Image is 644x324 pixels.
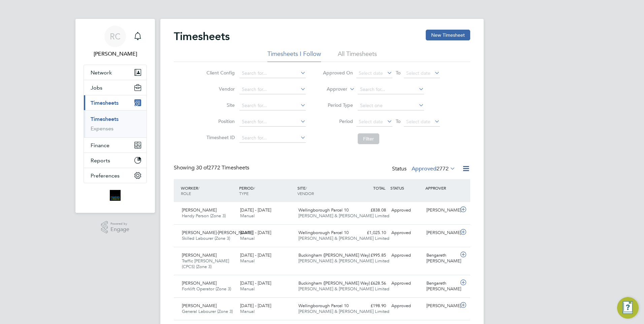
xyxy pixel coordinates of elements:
span: 30 of [196,164,208,171]
label: Client Config [204,70,235,76]
button: Finance [84,138,147,153]
span: [PERSON_NAME] [182,303,217,309]
input: Select one [358,101,424,110]
span: [PERSON_NAME] [182,207,217,213]
span: ROLE [181,191,191,196]
button: Jobs [84,80,147,95]
span: VENDOR [297,191,314,196]
button: Engage Resource Center [617,297,639,319]
input: Search for... [239,117,306,127]
label: Timesheet ID [204,134,235,140]
span: [DATE] - [DATE] [240,230,271,235]
li: Timesheets I Follow [267,50,321,62]
span: Select date [359,119,383,125]
span: Network [91,69,112,76]
label: Period [323,118,353,124]
span: [PERSON_NAME] [182,280,217,286]
span: RC [110,32,121,41]
span: [DATE] - [DATE] [240,303,271,309]
span: To [394,117,402,126]
span: Traffic [PERSON_NAME] (CPCS) (Zone 3) [182,258,229,269]
div: APPROVER [424,182,459,194]
span: Powered by [110,221,129,227]
a: Timesheets [91,116,119,122]
span: Jobs [91,85,102,91]
label: Vendor [204,86,235,92]
span: [DATE] - [DATE] [240,207,271,213]
div: Showing [174,164,251,171]
div: Approved [389,250,424,261]
span: [PERSON_NAME] & [PERSON_NAME] Limited [298,258,389,264]
span: 2772 [437,165,449,172]
span: Forklift Operator (Zone 3) [182,286,231,292]
a: Expenses [91,125,114,132]
div: Status [392,164,457,174]
div: [PERSON_NAME] [424,205,459,216]
input: Search for... [239,69,306,78]
label: Approver [317,86,347,93]
input: Search for... [239,133,306,143]
button: Reports [84,153,147,168]
span: Engage [110,227,129,232]
div: Approved [389,278,424,289]
div: Approved [389,300,424,312]
span: Manual [240,258,255,264]
span: Select date [406,119,430,125]
div: £628.56 [354,278,389,289]
div: SITE [296,182,354,199]
button: Filter [358,133,379,144]
span: / [305,185,307,191]
span: Robyn Clarke [84,50,147,58]
span: Manual [240,235,255,241]
div: £198.90 [354,300,389,312]
span: Manual [240,286,255,292]
span: Manual [240,213,255,219]
input: Search for... [239,101,306,110]
span: Wellingborough Parcel 10 [298,207,349,213]
span: General Labourer (Zone 3) [182,309,233,314]
a: RC[PERSON_NAME] [84,26,147,58]
span: 2772 Timesheets [196,164,249,171]
label: Position [204,118,235,124]
div: PERIOD [237,182,296,199]
h2: Timesheets [174,30,230,43]
span: Select date [359,70,383,76]
span: [PERSON_NAME]-[PERSON_NAME] [182,230,253,235]
div: Approved [389,205,424,216]
span: TOTAL [373,185,385,191]
span: To [394,68,402,77]
input: Search for... [239,85,306,94]
div: £995.85 [354,250,389,261]
span: Timesheets [91,100,119,106]
button: Network [84,65,147,80]
span: Wellingborough Parcel 10 [298,303,349,309]
span: TYPE [239,191,249,196]
a: Powered byEngage [101,221,130,234]
span: [PERSON_NAME] & [PERSON_NAME] Limited [298,309,389,314]
div: [PERSON_NAME] [424,300,459,312]
span: Buckingham ([PERSON_NAME] Way) [298,280,370,286]
span: [DATE] - [DATE] [240,280,271,286]
span: [PERSON_NAME] & [PERSON_NAME] Limited [298,286,389,292]
span: Buckingham ([PERSON_NAME] Way) [298,252,370,258]
span: / [198,185,199,191]
span: [PERSON_NAME] [182,252,217,258]
div: Timesheets [84,110,147,137]
span: Finance [91,142,109,149]
div: Approved [389,227,424,238]
button: Preferences [84,168,147,183]
button: New Timesheet [426,30,470,40]
span: [PERSON_NAME] & [PERSON_NAME] Limited [298,213,389,219]
span: Handy Person (Zone 3) [182,213,226,219]
div: £1,025.10 [354,227,389,238]
input: Search for... [358,85,424,94]
label: Approved [412,165,455,172]
span: / [254,185,255,191]
span: Reports [91,157,110,164]
div: £838.08 [354,205,389,216]
label: Approved On [323,70,353,76]
nav: Main navigation [75,19,155,213]
div: WORKER [179,182,237,199]
div: STATUS [389,182,424,194]
div: [PERSON_NAME] [424,227,459,238]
